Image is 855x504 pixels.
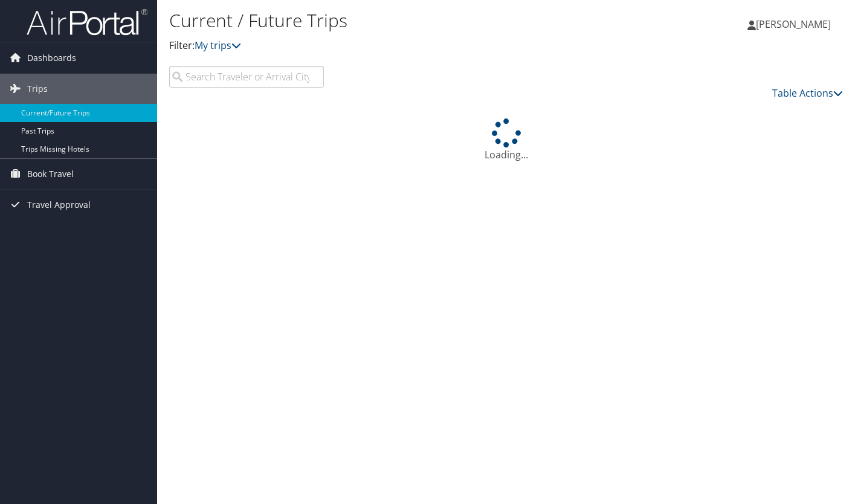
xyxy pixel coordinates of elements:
[27,43,76,73] span: Dashboards
[169,8,618,33] h1: Current / Future Trips
[169,38,618,54] p: Filter:
[195,39,241,52] a: My trips
[169,118,843,162] div: Loading...
[756,18,831,31] span: [PERSON_NAME]
[27,8,147,36] img: airportal-logo.png
[27,190,91,220] span: Travel Approval
[27,159,74,189] span: Book Travel
[27,74,48,104] span: Trips
[772,86,843,100] a: Table Actions
[747,6,843,42] a: [PERSON_NAME]
[169,66,324,88] input: Search Traveler or Arrival City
